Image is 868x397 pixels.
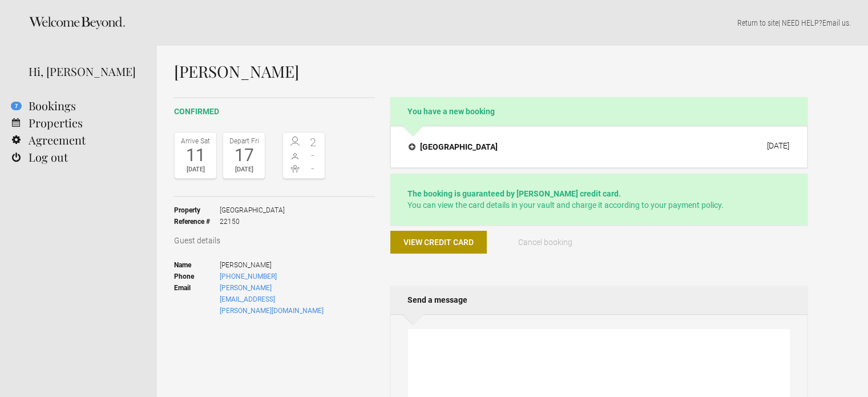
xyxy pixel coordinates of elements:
[174,259,220,271] strong: Name
[226,147,262,164] div: 17
[174,63,808,80] h1: [PERSON_NAME]
[220,259,325,271] span: [PERSON_NAME]
[390,286,808,314] h2: Send a message
[822,18,849,27] a: Email us
[220,284,324,315] a: [PERSON_NAME][EMAIL_ADDRESS][PERSON_NAME][DOMAIN_NAME]
[220,216,285,227] span: 22150
[174,216,220,227] strong: Reference #
[226,164,262,175] div: [DATE]
[407,188,790,211] p: You can view the card details in your vault and charge it according to your payment policy.
[220,204,285,216] span: [GEOGRAPHIC_DATA]
[177,164,213,175] div: [DATE]
[226,135,262,147] div: Depart Fri
[304,163,322,174] span: -
[174,204,220,216] strong: Property
[174,17,851,29] p: | NEED HELP? .
[220,272,277,280] a: [PHONE_NUMBER]
[174,271,220,282] strong: Phone
[177,147,213,164] div: 11
[304,137,322,148] span: 2
[174,106,375,118] h2: confirmed
[518,238,572,247] span: Cancel booking
[177,135,213,147] div: Arrive Sat
[390,97,808,126] h2: You have a new booking
[174,282,220,316] strong: Email
[498,231,594,254] button: Cancel booking
[174,235,375,246] h3: Guest details
[390,231,487,254] button: View credit card
[29,63,140,80] div: Hi, [PERSON_NAME]
[409,141,498,153] h4: [GEOGRAPHIC_DATA]
[737,18,778,27] a: Return to site
[11,102,22,110] flynt-notification-badge: 7
[407,189,621,198] strong: The booking is guaranteed by [PERSON_NAME] credit card.
[304,150,322,161] span: -
[403,238,474,247] span: View credit card
[767,141,789,150] div: [DATE]
[399,135,798,159] button: [GEOGRAPHIC_DATA] [DATE]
